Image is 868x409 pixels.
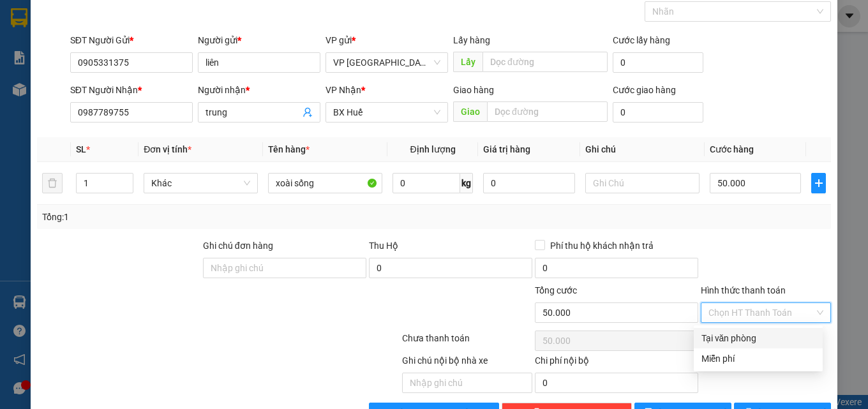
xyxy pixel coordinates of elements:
div: VP gửi [325,33,448,47]
div: Tại văn phòng [701,331,815,345]
label: Hình thức thanh toán [701,285,786,295]
input: Cước giao hàng [613,102,703,123]
input: Ghi Chú [585,173,700,193]
span: Lấy [453,52,483,72]
span: Khác [151,174,250,193]
div: Người gửi [198,33,320,47]
input: Nhập ghi chú [402,373,532,393]
div: SĐT Người Gửi [70,33,193,47]
input: 0 [483,173,575,193]
span: Giao [453,101,487,122]
input: VD: Bàn, Ghế [268,173,382,193]
div: SĐT Người Nhận [70,83,193,97]
span: plus [812,178,825,188]
span: kg [460,173,473,193]
span: Lấy hàng [453,35,490,45]
input: Cước lấy hàng [613,52,703,73]
li: VP BX Huế [88,69,170,83]
span: Định lượng [410,144,456,154]
span: VP Nhận [325,85,361,95]
label: Cước giao hàng [613,85,676,95]
li: Cúc Tùng Limousine [6,6,185,54]
th: Ghi chú [580,137,705,162]
label: Ghi chú đơn hàng [203,241,273,251]
label: Cước lấy hàng [613,35,670,45]
button: delete [42,173,63,193]
input: Dọc đường [483,52,608,72]
div: Tổng: 1 [42,210,336,224]
input: Dọc đường [487,101,608,122]
div: Ghi chú nội bộ nhà xe [402,353,532,373]
span: BX Huế [333,103,440,122]
span: Tổng cước [535,285,577,295]
span: user-add [303,107,313,117]
div: Người nhận [198,83,320,97]
span: Phí thu hộ khách nhận trả [545,239,659,253]
span: VP Nha Trang xe Limousine [333,53,440,72]
span: Thu Hộ [369,241,398,251]
li: VP VP [GEOGRAPHIC_DATA] xe Limousine [6,69,88,111]
button: plus [811,173,826,193]
div: Chưa thanh toán [401,331,534,353]
div: Miễn phí [701,352,815,366]
input: Ghi chú đơn hàng [203,258,366,278]
div: Chi phí nội bộ [535,353,698,373]
span: SL [76,144,86,154]
span: Giá trị hàng [483,144,530,154]
span: Giao hàng [453,85,494,95]
span: Tên hàng [268,144,310,154]
span: Đơn vị tính [144,144,191,154]
span: Cước hàng [710,144,754,154]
